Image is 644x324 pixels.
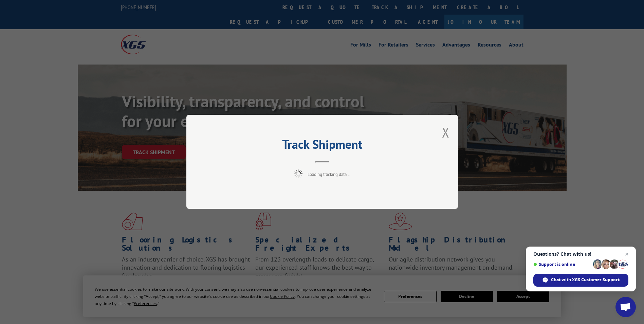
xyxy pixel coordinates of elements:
[533,251,628,257] span: Questions? Chat with us!
[623,250,631,258] span: Close chat
[442,123,449,141] button: Close modal
[533,274,628,287] div: Chat with XGS Customer Support
[533,262,590,267] span: Support is online
[308,172,350,178] span: Loading tracking data...
[615,297,636,317] div: Open chat
[220,140,424,152] h2: Track Shipment
[294,170,302,178] img: xgs-loading
[551,277,620,283] span: Chat with XGS Customer Support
